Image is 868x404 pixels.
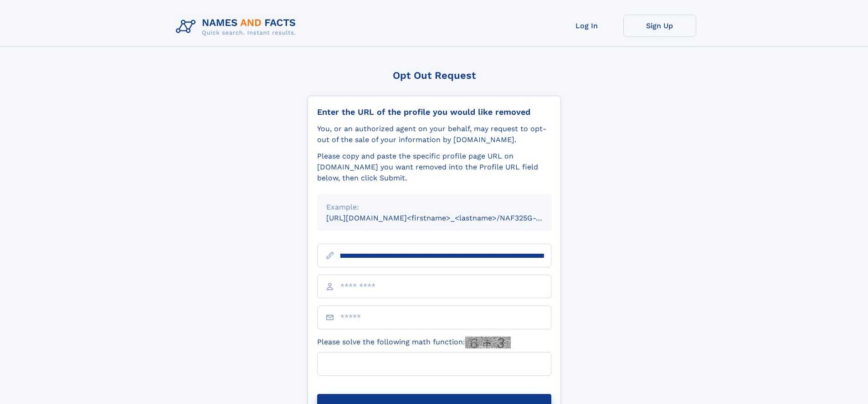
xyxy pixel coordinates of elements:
[317,151,551,184] div: Please copy and paste the specific profile page URL on [DOMAIN_NAME] you want removed into the Pr...
[172,15,303,39] img: Logo Names and Facts
[326,202,542,213] div: Example:
[317,337,511,348] label: Please solve the following math function:
[550,15,623,37] a: Log In
[326,214,569,222] small: [URL][DOMAIN_NAME]<firstname>_<lastname>/NAF325G-xxxxxxxx
[317,123,551,145] div: You, or an authorized agent on your behalf, may request to opt-out of the sale of your informatio...
[308,70,561,81] div: Opt Out Request
[317,107,551,117] div: Enter the URL of the profile you would like removed
[623,15,696,37] a: Sign Up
